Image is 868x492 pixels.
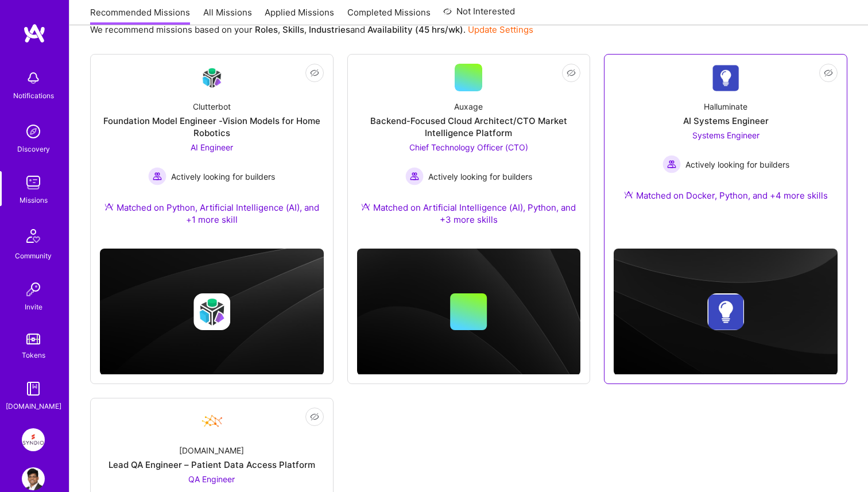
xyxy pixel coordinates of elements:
i: icon EyeClosed [310,412,319,421]
img: Ateam Purple Icon [361,202,370,211]
span: Actively looking for builders [171,171,275,183]
a: Applied Missions [265,6,334,25]
div: Matched on Docker, Python, and +4 more skills [624,189,828,202]
img: Community [20,222,47,250]
div: Matched on Artificial Intelligence (AI), Python, and +3 more skills [357,202,581,226]
div: Halluminate [704,100,747,113]
b: Industries [309,24,350,35]
a: Not Interested [443,5,515,25]
div: [DOMAIN_NAME] [179,444,244,456]
img: User Avatar [22,467,45,490]
div: Invite [25,301,42,313]
i: icon EyeClosed [310,68,319,78]
a: Company LogoHalluminateAI Systems EngineerSystems Engineer Actively looking for buildersActively ... [614,64,838,215]
div: Backend-Focused Cloud Architect/CTO Market Intelligence Platform [357,115,581,139]
img: Invite [22,278,45,301]
span: Actively looking for builders [685,158,789,171]
a: Company LogoClutterbotFoundation Model Engineer -Vision Models for Home RoboticsAI Engineer Activ... [100,64,324,239]
img: cover [614,249,838,375]
p: We recommend missions based on your , , and . [90,24,533,36]
img: Ateam Purple Icon [104,202,114,211]
img: Company Logo [198,64,226,91]
a: User Avatar [19,467,48,490]
div: Missions [20,194,48,206]
img: bell [22,67,45,90]
div: Auxage [454,100,483,113]
a: AuxageBackend-Focused Cloud Architect/CTO Market Intelligence PlatformChief Technology Officer (C... [357,64,581,239]
img: Company logo [707,293,744,330]
a: Recommended Missions [90,6,190,25]
div: Foundation Model Engineer -Vision Models for Home Robotics [100,115,324,139]
b: Roles [255,24,278,35]
div: Community [15,250,52,262]
b: Skills [282,24,304,35]
span: Actively looking for builders [428,171,532,183]
a: Update Settings [468,24,533,35]
b: Availability (45 hrs/wk) [367,24,463,35]
img: tokens [26,334,40,344]
i: icon EyeClosed [567,68,576,78]
img: Syndio: Transformation Engine Modernization [22,428,45,451]
img: cover [357,249,581,375]
img: Company Logo [198,408,226,435]
div: Matched on Python, Artificial Intelligence (AI), and +1 more skill [100,202,324,226]
div: AI Systems Engineer [683,115,769,127]
div: Clutterbot [193,100,231,113]
img: teamwork [22,171,45,194]
img: discovery [22,120,45,143]
img: Actively looking for builders [405,167,424,185]
span: QA Engineer [188,474,235,484]
img: Ateam Purple Icon [624,190,633,199]
a: Completed Missions [347,6,431,25]
img: Actively looking for builders [662,155,681,173]
div: [DOMAIN_NAME] [6,400,61,412]
div: Discovery [17,143,50,155]
a: All Missions [203,6,252,25]
img: logo [23,23,46,44]
img: Company Logo [712,64,739,91]
img: guide book [22,377,45,400]
div: Notifications [13,90,54,102]
i: icon EyeClosed [824,68,833,78]
img: Company logo [193,293,230,330]
span: Systems Engineer [692,130,759,140]
a: Syndio: Transformation Engine Modernization [19,428,48,451]
div: Tokens [22,349,45,361]
div: Lead QA Engineer – Patient Data Access Platform [108,459,315,471]
span: Chief Technology Officer (CTO) [409,142,528,152]
span: AI Engineer [191,142,233,152]
img: Actively looking for builders [148,167,166,185]
img: cover [100,249,324,375]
